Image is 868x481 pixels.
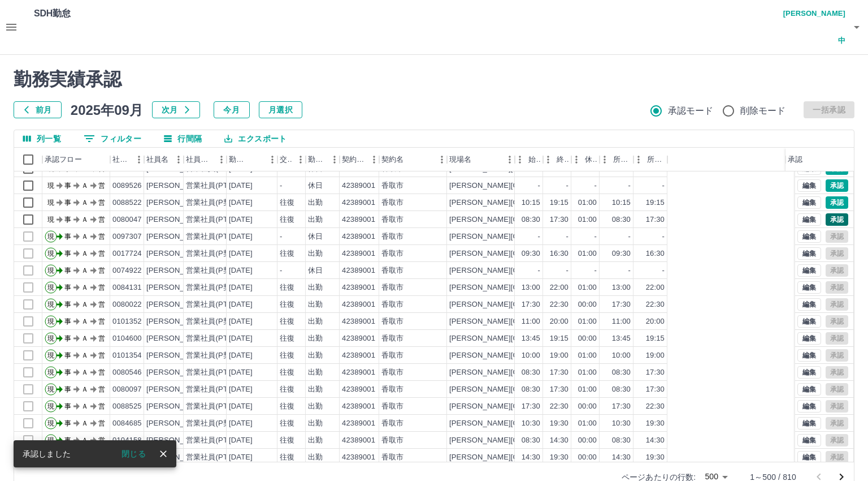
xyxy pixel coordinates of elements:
[42,148,110,171] div: 承認フロー
[146,231,208,242] div: [PERSON_NAME]
[280,282,294,293] div: 往復
[47,267,54,274] text: 現
[146,214,208,225] div: [PERSON_NAME]
[155,445,172,462] button: close
[98,267,105,274] text: 営
[381,214,403,225] div: 香取市
[578,316,597,327] div: 01:00
[662,231,665,242] div: -
[797,383,821,396] button: 編集
[566,265,568,276] div: -
[146,282,208,293] div: [PERSON_NAME]
[146,384,208,395] div: [PERSON_NAME]
[64,284,71,291] text: 事
[342,333,375,344] div: 42389001
[381,148,403,171] div: 契約名
[229,299,253,310] div: [DATE]
[45,148,82,171] div: 承認フロー
[47,334,54,342] text: 現
[131,151,147,168] button: メニュー
[578,367,597,378] div: 01:00
[662,265,665,276] div: -
[594,181,597,191] div: -
[797,451,821,463] button: 編集
[47,284,54,291] text: 現
[797,247,821,260] button: 編集
[71,101,143,118] h5: 2025年09月
[826,196,848,209] button: 承認
[64,182,71,190] text: 事
[64,300,71,308] text: 事
[64,250,71,257] text: 事
[342,282,375,293] div: 42389001
[578,299,597,310] div: 00:00
[280,350,294,361] div: 往復
[98,199,105,207] text: 営
[47,351,54,359] text: 現
[81,300,88,308] text: Ａ
[186,333,245,344] div: 営業社員(PT契約)
[578,197,597,208] div: 01:00
[81,267,88,274] text: Ａ
[229,316,253,327] div: [DATE]
[98,368,105,376] text: 営
[449,197,663,208] div: [PERSON_NAME][GEOGRAPHIC_DATA]周辺地区複合公共施設
[146,148,168,171] div: 社員名
[81,182,88,190] text: Ａ
[550,214,568,225] div: 17:30
[259,101,302,118] button: 月選択
[308,214,323,225] div: 出勤
[449,231,663,242] div: [PERSON_NAME][GEOGRAPHIC_DATA]周辺地区複合公共施設
[186,197,241,208] div: 営業社員(P契約)
[646,299,665,310] div: 22:30
[522,316,540,327] div: 11:00
[566,231,568,242] div: -
[186,265,241,276] div: 営業社員(P契約)
[342,299,375,310] div: 42389001
[112,384,142,395] div: 0080097
[612,214,631,225] div: 08:30
[308,316,323,327] div: 出勤
[449,367,663,378] div: [PERSON_NAME][GEOGRAPHIC_DATA]周辺地区複合公共施設
[612,333,631,344] div: 13:45
[308,248,323,259] div: 出勤
[64,267,71,274] text: 事
[81,233,88,240] text: Ａ
[578,282,597,293] div: 01:00
[797,417,821,430] button: 編集
[826,179,848,192] button: 承認
[308,299,323,310] div: 出勤
[578,248,597,259] div: 01:00
[186,248,241,259] div: 営業社員(P契約)
[146,181,208,191] div: [PERSON_NAME]
[342,181,375,191] div: 42389001
[797,434,821,446] button: 編集
[342,148,366,171] div: 契約コード
[366,151,383,168] button: メニュー
[381,265,403,276] div: 香取市
[612,316,631,327] div: 11:00
[186,282,241,293] div: 営業社員(P契約)
[277,148,306,171] div: 交通費
[47,368,54,376] text: 現
[381,350,403,361] div: 香取市
[308,384,323,395] div: 出勤
[308,350,323,361] div: 出勤
[522,367,540,378] div: 08:30
[528,148,541,171] div: 始業
[381,231,403,242] div: 香取市
[578,333,597,344] div: 00:00
[612,282,631,293] div: 13:00
[229,214,253,225] div: [DATE]
[64,368,71,376] text: 事
[64,199,71,207] text: 事
[112,148,131,171] div: 社員番号
[613,148,631,171] div: 所定開始
[308,231,323,242] div: 休日
[98,334,105,342] text: 営
[146,350,208,361] div: [PERSON_NAME]
[229,384,253,395] div: [DATE]
[292,151,309,168] button: メニュー
[112,214,142,225] div: 0080047
[186,148,213,171] div: 社員区分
